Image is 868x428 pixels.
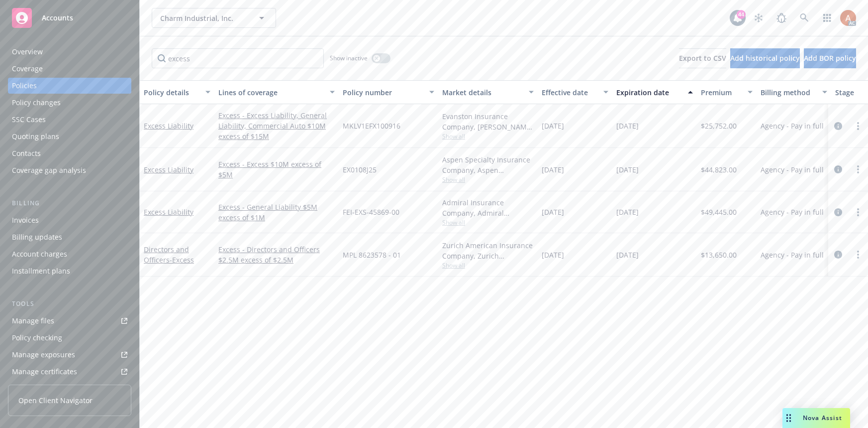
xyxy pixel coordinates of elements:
span: Agency - Pay in full [761,121,824,131]
button: Effective date [538,80,612,104]
a: Policy changes [8,95,131,111]
div: Contacts [12,145,41,161]
span: [DATE] [542,164,564,175]
a: circleInformation [832,163,844,175]
span: Show all [442,261,534,270]
a: Policy checking [8,330,131,346]
span: [DATE] [616,250,639,260]
div: Expiration date [616,87,682,98]
a: circleInformation [832,249,844,261]
a: Billing updates [8,229,131,245]
a: Coverage [8,61,131,77]
div: Manage certificates [12,364,77,380]
a: Contacts [8,145,131,161]
a: SSC Cases [8,112,131,128]
div: Account charges [12,246,67,262]
a: Stop snowing [749,8,769,28]
button: Policy number [339,80,438,104]
span: Agency - Pay in full [761,207,824,217]
a: Report a Bug [772,8,791,28]
span: $49,445.00 [701,207,737,217]
button: Add historical policy [730,48,800,68]
span: Show inactive [330,54,368,62]
div: Policies [12,78,37,94]
span: $25,752.00 [701,121,737,131]
span: [DATE] [616,207,639,217]
span: [DATE] [542,250,564,260]
a: more [852,120,864,132]
button: Market details [438,80,538,104]
span: [DATE] [542,207,564,217]
span: $44,823.00 [701,164,737,175]
span: Accounts [42,14,73,22]
a: Switch app [817,8,837,28]
a: Excess - Excess $10M excess of $5M [218,159,335,180]
div: Tools [8,299,131,309]
div: Installment plans [12,263,70,279]
div: Premium [701,87,742,98]
a: circleInformation [832,206,844,218]
button: Nova Assist [782,408,850,428]
a: Accounts [8,4,131,32]
div: Admiral Insurance Company, Admiral Insurance Group ([PERSON_NAME] Corporation), [GEOGRAPHIC_DATA] [442,197,534,218]
div: Policy changes [12,95,61,111]
div: 44 [737,10,746,19]
a: Excess Liability [144,207,193,217]
button: Expiration date [612,80,697,104]
div: Stage [835,87,866,98]
a: Account charges [8,246,131,262]
span: Show all [442,218,534,227]
div: Coverage [12,61,43,77]
div: Billing [8,198,131,208]
span: EX0108J25 [343,164,377,175]
a: Policies [8,78,131,94]
div: Quoting plans [12,129,59,144]
div: Manage files [12,313,54,329]
div: Manage exposures [12,347,75,363]
a: circleInformation [832,120,844,132]
div: Billing method [761,87,816,98]
span: MPL 8623578 - 01 [343,250,401,260]
button: Add BOR policy [804,48,856,68]
div: Policy details [144,87,199,98]
div: Coverage gap analysis [12,162,86,178]
input: Filter by keyword... [152,48,324,68]
span: - Excess [170,255,194,265]
a: Excess - Directors and Officers $2.5M excess of $2.5M [218,244,335,265]
a: Overview [8,44,131,60]
span: Export to CSV [679,53,726,63]
a: more [852,249,864,261]
img: photo [840,10,856,26]
div: Drag to move [782,408,795,428]
span: [DATE] [616,164,639,175]
div: SSC Cases [12,112,46,128]
a: Search [794,8,814,28]
a: Directors and Officers [144,245,194,265]
span: Show all [442,175,534,184]
div: Billing updates [12,229,62,245]
span: Agency - Pay in full [761,250,824,260]
a: Excess Liability [144,165,193,174]
button: Lines of coverage [214,80,339,104]
div: Overview [12,44,43,60]
a: Excess - Excess Liability, General Liability, Commercial Auto $10M excess of $15M [218,110,335,142]
a: more [852,163,864,175]
span: Add BOR policy [804,53,856,63]
button: Export to CSV [679,48,726,68]
a: Manage certificates [8,364,131,380]
div: Effective date [542,87,597,98]
span: [DATE] [542,121,564,131]
a: Excess - General Liability $5M excess of $1M [218,202,335,223]
div: Lines of coverage [218,87,324,98]
div: Evanston Insurance Company, [PERSON_NAME] Insurance, RT Specialty Insurance Services, LLC (RSG Sp... [442,111,534,132]
div: Invoices [12,212,39,228]
span: Open Client Navigator [18,395,93,406]
a: Coverage gap analysis [8,162,131,178]
span: [DATE] [616,121,639,131]
div: Policy number [343,87,423,98]
div: Zurich American Insurance Company, Zurich Insurance Group [442,240,534,261]
span: $13,650.00 [701,250,737,260]
a: Excess Liability [144,121,193,131]
a: Manage exposures [8,347,131,363]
